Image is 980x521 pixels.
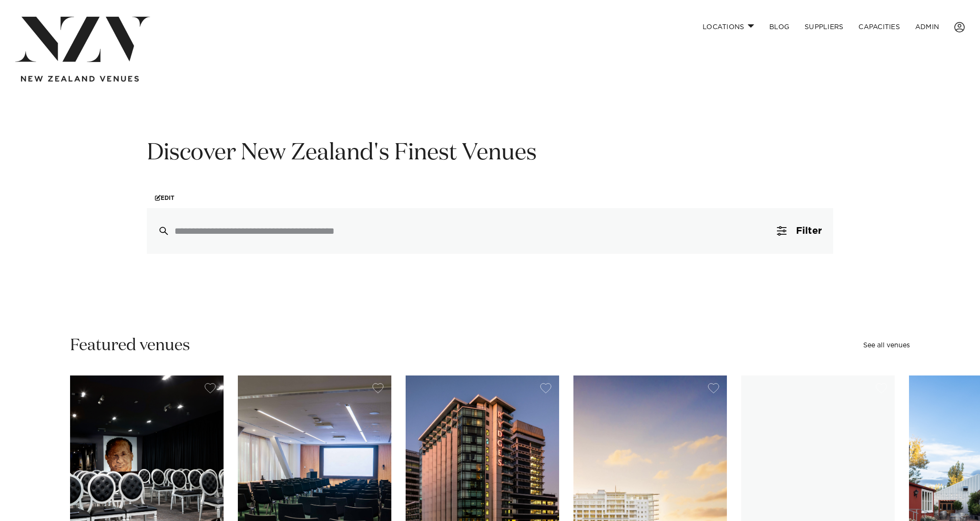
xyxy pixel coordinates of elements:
h2: Featured venues [70,335,190,356]
a: Capacities [851,17,908,37]
a: See all venues [863,342,910,349]
a: SUPPLIERS [797,17,851,37]
a: ADMIN [908,17,947,37]
button: Filter [766,208,833,254]
h1: Discover New Zealand's Finest Venues [147,138,833,168]
span: Filter [796,226,822,236]
a: BLOG [762,17,797,37]
a: Edit [147,188,183,208]
img: nzv-logo.png [15,17,150,62]
a: Locations [695,17,762,37]
img: new-zealand-venues-text.png [21,76,139,82]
